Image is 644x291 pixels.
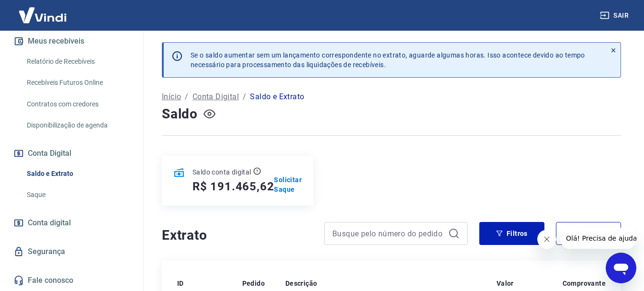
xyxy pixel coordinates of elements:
[162,226,313,245] h4: Extrato
[560,228,636,249] iframe: Mensagem da empresa
[537,230,556,249] iframe: Fechar mensagem
[243,91,246,103] p: /
[598,7,633,24] button: Sair
[242,279,265,288] p: Pedido
[192,167,251,177] p: Saldo conta digital
[23,52,132,71] a: Relatório de Recebíveis
[162,105,198,124] h4: Saldo
[177,279,184,288] p: ID
[285,279,317,288] p: Descrição
[11,0,74,30] img: Vindi
[11,212,132,233] a: Conta digital
[192,179,274,194] h5: R$ 191.465,62
[563,279,606,288] p: Comprovante
[497,279,514,288] p: Valor
[11,31,132,52] button: Meus recebíveis
[23,164,132,184] a: Saldo e Extrato
[162,91,181,103] a: Início
[23,116,132,135] a: Disponibilização de agenda
[191,50,585,70] p: Se o saldo aumentar sem um lançamento correspondente no extrato, aguarde algumas horas. Isso acon...
[6,7,80,14] span: Olá! Precisa de ajuda?
[556,222,621,245] button: Exportar
[11,270,132,291] a: Fale conosco
[606,253,636,283] iframe: Botão para abrir a janela de mensagens
[11,241,132,262] a: Segurança
[274,175,302,194] a: Solicitar Saque
[479,222,544,245] button: Filtros
[23,185,132,205] a: Saque
[192,91,239,103] a: Conta Digital
[185,91,188,103] p: /
[23,94,132,114] a: Contratos com credores
[28,216,71,230] span: Conta digital
[332,226,444,241] input: Busque pelo número do pedido
[250,91,304,103] p: Saldo e Extrato
[11,143,132,164] button: Conta Digital
[23,73,132,93] a: Recebíveis Futuros Online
